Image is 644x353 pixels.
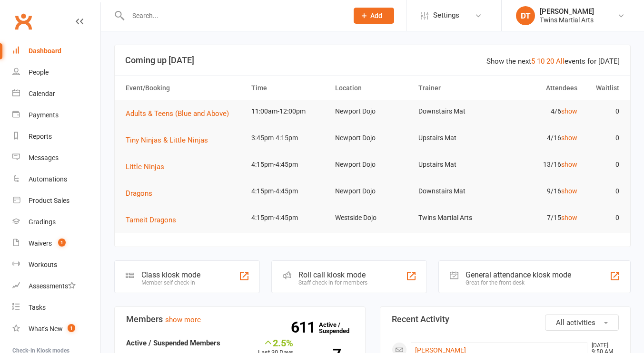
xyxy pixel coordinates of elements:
td: 13/16 [498,153,582,176]
div: Twins Martial Arts [540,16,594,24]
a: 10 [537,57,545,66]
div: Roll call kiosk mode [298,270,367,279]
div: Reports [29,133,52,140]
div: Waivers [29,239,52,247]
div: Class kiosk mode [141,270,200,279]
div: 2.5% [258,337,293,348]
div: Assessments [29,282,76,290]
div: Member self check-in [141,279,200,286]
a: show [561,161,577,168]
span: Adults & Teens (Blue and Above) [126,109,229,118]
button: Dragons [126,188,159,199]
div: DT [516,6,535,25]
div: Show the next events for [DATE] [486,56,620,67]
div: Calendar [29,90,55,97]
div: What's New [29,325,63,333]
a: Assessments [12,276,100,297]
a: show [561,107,577,115]
button: Tiny Ninjas & Little Ninjas [126,134,215,146]
span: Dragons [126,189,152,198]
td: 4:15pm-4:45pm [247,180,331,202]
div: Gradings [29,218,56,226]
th: Location [331,76,415,100]
div: Staff check-in for members [298,279,367,286]
h3: Coming up [DATE] [125,56,620,65]
strong: Active / Suspended Members [126,339,220,347]
div: People [29,68,49,76]
a: 5 [531,57,535,66]
td: 4/6 [498,100,582,123]
td: 4:15pm-4:45pm [247,153,331,176]
div: Messages [29,154,59,162]
td: 4/16 [498,127,582,149]
span: Tiny Ninjas & Little Ninjas [126,136,208,144]
div: Payments [29,111,59,119]
a: Waivers 1 [12,233,100,254]
a: show more [165,315,201,324]
th: Attendees [498,76,582,100]
td: 0 [582,180,624,202]
td: 11:00am-12:00pm [247,100,331,123]
td: Upstairs Mat [414,153,498,176]
td: Newport Dojo [331,127,415,149]
td: Newport Dojo [331,153,415,176]
span: Add [370,12,382,19]
th: Time [247,76,331,100]
a: 611Active / Suspended [319,315,361,341]
td: 3:45pm-4:15pm [247,127,331,149]
td: 9/16 [498,180,582,202]
a: Workouts [12,254,100,276]
div: General attendance kiosk mode [466,270,571,279]
a: show [561,134,577,142]
td: 0 [582,100,624,123]
th: Trainer [414,76,498,100]
a: Calendar [12,83,100,105]
div: Workouts [29,261,57,268]
th: Event/Booking [121,76,247,100]
div: Great for the front desk [466,279,571,286]
button: Add [354,8,394,24]
input: Search... [125,9,341,22]
td: 7/15 [498,207,582,229]
a: What's New1 [12,318,100,340]
a: Payments [12,105,100,126]
button: Tarneit Dragons [126,214,183,226]
a: Clubworx [11,10,35,33]
td: 0 [582,127,624,149]
td: Newport Dojo [331,100,415,123]
a: All [556,57,565,66]
a: Product Sales [12,190,100,211]
a: Tasks [12,297,100,318]
th: Waitlist [582,76,624,100]
td: 4:15pm-4:45pm [247,207,331,229]
td: 0 [582,207,624,229]
button: All activities [545,315,619,331]
span: 1 [68,324,75,332]
div: Product Sales [29,197,69,204]
span: Little Ninjas [126,162,164,171]
a: Automations [12,169,100,190]
span: Tarneit Dragons [126,216,176,224]
td: Newport Dojo [331,180,415,202]
a: People [12,62,100,83]
a: show [561,214,577,221]
td: Downstairs Mat [414,100,498,123]
h3: Recent Activity [392,315,619,324]
a: Reports [12,126,100,147]
td: Downstairs Mat [414,180,498,202]
a: Messages [12,147,100,169]
span: 1 [58,239,66,247]
td: 0 [582,153,624,176]
span: Settings [433,5,459,26]
button: Adults & Teens (Blue and Above) [126,108,236,119]
a: show [561,187,577,195]
a: Dashboard [12,40,100,62]
strong: 611 [291,320,319,334]
button: Little Ninjas [126,161,171,172]
div: Dashboard [29,47,61,55]
td: Upstairs Mat [414,127,498,149]
span: All activities [556,318,595,327]
h3: Members [126,315,354,324]
div: [PERSON_NAME] [540,7,594,16]
div: Tasks [29,304,46,311]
